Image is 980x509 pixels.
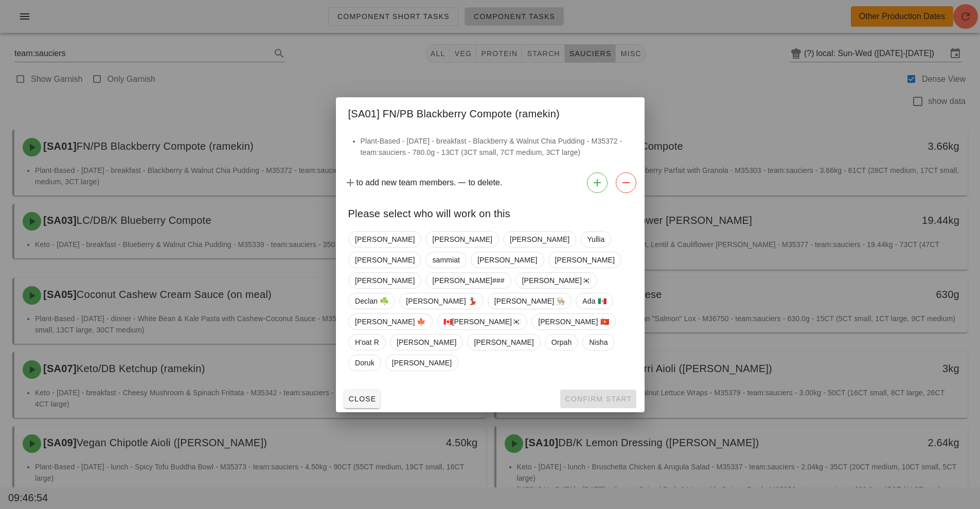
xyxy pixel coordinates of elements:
[432,252,460,268] span: sammiat
[551,335,571,350] span: Orpah
[432,273,504,288] span: [PERSON_NAME]###
[336,197,645,227] div: Please select who will work on this
[477,252,537,268] span: [PERSON_NAME]
[355,314,426,329] span: [PERSON_NAME] 🍁
[494,293,565,309] span: [PERSON_NAME] 👨🏼‍🍳
[348,395,377,403] span: Close
[474,335,533,350] span: [PERSON_NAME]
[589,335,608,350] span: Nisha
[344,390,381,408] button: Close
[355,273,415,288] span: [PERSON_NAME]
[406,293,477,309] span: [PERSON_NAME] 💃🏽
[555,252,614,268] span: [PERSON_NAME]
[587,232,604,247] span: Yullia
[538,314,609,329] span: [PERSON_NAME] 🇻🇳
[361,135,632,158] li: Plant-Based - [DATE] - breakfast - Blackberry & Walnut Chia Pudding - M35372 - team:sauciers - 78...
[355,335,379,350] span: H'oat R
[336,168,645,197] div: to add new team members. to delete.
[396,335,456,350] span: [PERSON_NAME]
[432,232,492,247] span: [PERSON_NAME]
[509,232,569,247] span: [PERSON_NAME]
[582,293,606,309] span: Ada 🇲🇽
[443,314,521,329] span: 🇨🇦[PERSON_NAME]🇰🇷
[522,273,591,288] span: [PERSON_NAME]🇰🇷
[355,293,388,309] span: Declan ☘️
[336,97,645,127] div: [SA01] FN/PB Blackberry Compote (ramekin)
[355,355,375,371] span: Doruk
[391,355,451,371] span: [PERSON_NAME]
[355,232,415,247] span: [PERSON_NAME]
[355,252,415,268] span: [PERSON_NAME]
